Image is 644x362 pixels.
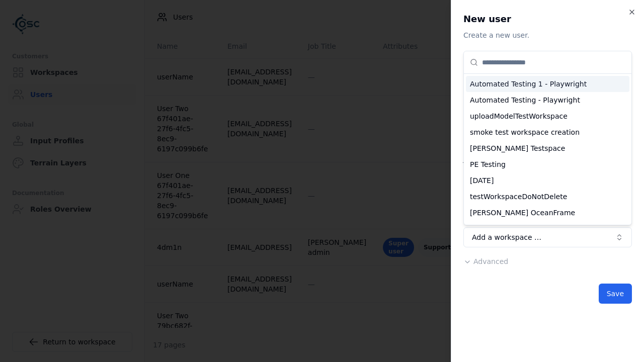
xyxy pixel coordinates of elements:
[466,156,629,172] div: PE Testing
[464,74,631,225] div: Suggestions
[466,108,629,124] div: uploadModelTestWorkspace
[466,189,629,205] div: testWorkspaceDoNotDelete
[466,140,629,156] div: [PERSON_NAME] Testspace
[466,92,629,108] div: Automated Testing - Playwright
[466,124,629,140] div: smoke test workspace creation
[466,172,629,189] div: [DATE]
[466,205,629,221] div: [PERSON_NAME] OceanFrame
[466,76,629,92] div: Automated Testing 1 - Playwright
[466,221,629,237] div: usama test 4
